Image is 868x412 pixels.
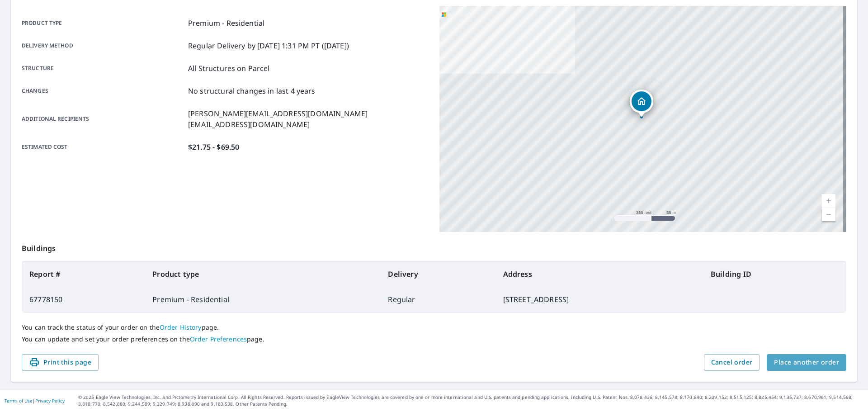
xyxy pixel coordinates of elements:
th: Building ID [703,261,846,287]
p: [PERSON_NAME][EMAIL_ADDRESS][DOMAIN_NAME] [188,108,368,119]
p: You can track the status of your order on the page. [22,323,846,331]
p: Changes [22,85,184,96]
p: Buildings [22,232,846,261]
td: Regular [381,287,495,312]
td: [STREET_ADDRESS] [496,287,703,312]
td: 67778150 [22,287,145,312]
p: Premium - Residential [188,18,264,28]
p: Additional recipients [22,108,184,130]
p: Estimated cost [22,142,184,152]
p: No structural changes in last 4 years [188,85,316,96]
p: You can update and set your order preferences on the page. [22,335,846,343]
span: Place another order [774,357,839,368]
p: All Structures on Parcel [188,63,270,74]
span: Print this page [29,357,91,368]
p: | [5,398,65,403]
p: Structure [22,63,184,74]
p: Regular Delivery by [DATE] 1:31 PM PT ([DATE]) [188,40,349,51]
button: Cancel order [704,354,760,371]
button: Place another order [767,354,846,371]
th: Report # [22,261,145,287]
a: Current Level 17, Zoom Out [822,208,835,221]
div: Dropped pin, building 1, Residential property, 867 Lees Point Dr Littleton, NC 27850 [630,90,653,118]
th: Product type [145,261,381,287]
p: $21.75 - $69.50 [188,142,239,152]
p: Product type [22,18,184,28]
p: © 2025 Eagle View Technologies, Inc. and Pictometry International Corp. All Rights Reserved. Repo... [78,394,863,407]
a: Order Preferences [190,335,247,343]
th: Address [496,261,703,287]
a: Privacy Policy [35,398,65,404]
button: Print this page [22,354,99,371]
th: Delivery [381,261,495,287]
a: Current Level 17, Zoom In [822,194,835,208]
p: [EMAIL_ADDRESS][DOMAIN_NAME] [188,119,368,130]
td: Premium - Residential [145,287,381,312]
a: Terms of Use [5,398,33,404]
span: Cancel order [711,357,753,368]
p: Delivery method [22,40,184,51]
a: Order History [160,323,202,331]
